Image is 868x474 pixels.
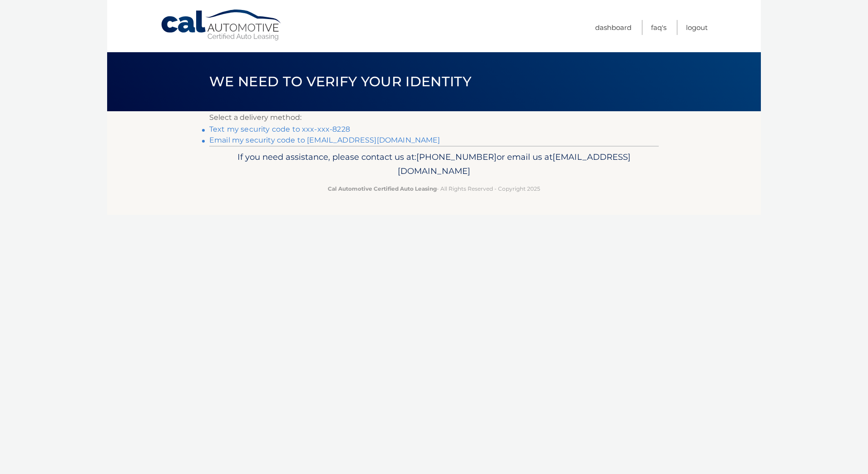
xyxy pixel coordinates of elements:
span: [PHONE_NUMBER] [416,152,497,162]
p: Select a delivery method: [209,111,659,124]
strong: Cal Automotive Certified Auto Leasing [328,185,437,192]
a: FAQ's [651,20,666,35]
p: If you need assistance, please contact us at: or email us at [215,150,653,179]
a: Email my security code to [EMAIL_ADDRESS][DOMAIN_NAME] [209,136,440,144]
a: Text my security code to xxx-xxx-8228 [209,125,350,133]
a: Dashboard [595,20,631,35]
span: We need to verify your identity [209,73,471,90]
a: Cal Automotive [160,9,283,41]
a: Logout [686,20,708,35]
p: - All Rights Reserved - Copyright 2025 [215,184,653,193]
